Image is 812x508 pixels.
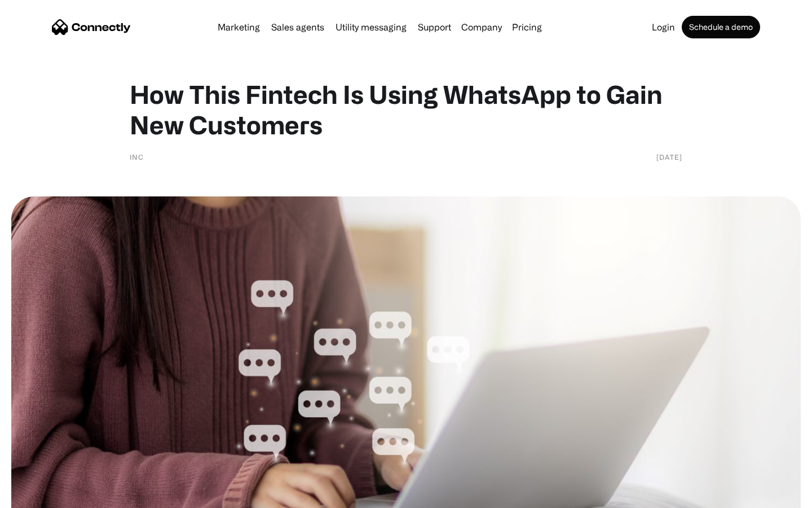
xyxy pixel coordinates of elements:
[130,79,682,140] h1: How This Fintech Is Using WhatsApp to Gain New Customers
[461,19,502,35] div: Company
[267,23,329,32] a: Sales agents
[11,488,68,504] aside: Language selected: English
[23,488,68,504] ul: Language list
[213,23,264,32] a: Marketing
[656,151,682,163] div: [DATE]
[507,23,546,32] a: Pricing
[413,23,456,32] a: Support
[647,23,679,32] a: Login
[682,16,760,38] a: Schedule a demo
[331,23,411,32] a: Utility messaging
[130,151,144,163] div: INC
